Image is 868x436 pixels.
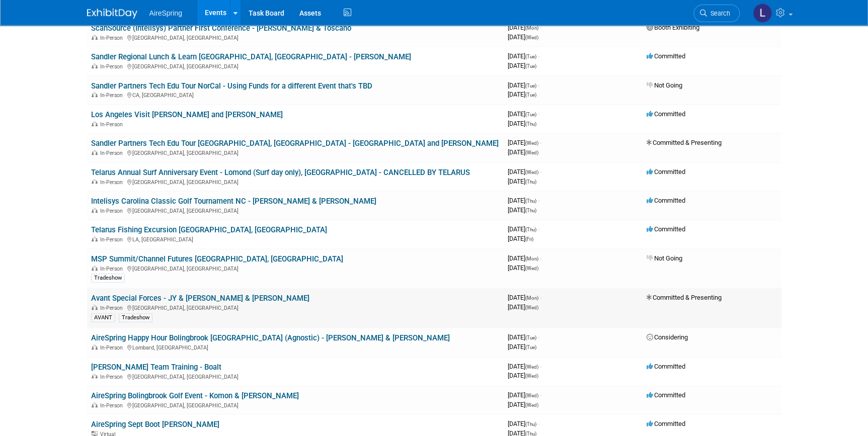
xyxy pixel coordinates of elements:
[91,313,115,322] div: AVANT
[508,206,536,214] span: [DATE]
[508,62,536,69] span: [DATE]
[647,254,682,262] span: Not Going
[91,225,327,234] a: Telarus Fishing Excursion [GEOGRAPHIC_DATA], [GEOGRAPHIC_DATA]
[508,363,541,370] span: [DATE]
[508,254,541,262] span: [DATE]
[540,254,541,262] span: -
[508,420,539,427] span: [DATE]
[92,179,98,184] img: In-Person Event
[91,91,500,99] div: CA, [GEOGRAPHIC_DATA]
[91,303,500,311] div: [GEOGRAPHIC_DATA], [GEOGRAPHIC_DATA]
[91,33,500,41] div: [GEOGRAPHIC_DATA], [GEOGRAPHIC_DATA]
[525,63,536,69] span: (Tue)
[92,121,98,126] img: In-Person Event
[525,344,536,350] span: (Tue)
[525,208,536,213] span: (Thu)
[508,91,536,98] span: [DATE]
[525,112,536,117] span: (Tue)
[647,363,685,370] span: Committed
[525,179,536,185] span: (Thu)
[525,295,538,301] span: (Mon)
[647,110,685,118] span: Committed
[91,420,219,429] a: AireSpring Sept Boot [PERSON_NAME]
[647,197,685,204] span: Committed
[91,401,500,409] div: [GEOGRAPHIC_DATA], [GEOGRAPHIC_DATA]
[540,391,541,399] span: -
[91,52,411,61] a: Sandler Regional Lunch & Learn [GEOGRAPHIC_DATA], [GEOGRAPHIC_DATA] - [PERSON_NAME]
[647,225,685,233] span: Committed
[508,81,539,89] span: [DATE]
[92,35,98,40] img: In-Person Event
[100,374,126,380] span: In-Person
[100,305,126,311] span: In-Person
[91,274,125,283] div: Tradeshow
[525,83,536,89] span: (Tue)
[100,208,126,214] span: In-Person
[508,225,539,233] span: [DATE]
[508,168,541,176] span: [DATE]
[525,305,538,310] span: (Wed)
[92,374,98,379] img: In-Person Event
[508,372,538,379] span: [DATE]
[149,9,182,17] span: AireSpring
[647,81,682,89] span: Not Going
[525,364,538,370] span: (Wed)
[693,5,740,22] a: Search
[538,420,539,427] span: -
[525,92,536,98] span: (Tue)
[508,52,539,60] span: [DATE]
[525,266,538,271] span: (Wed)
[100,63,126,70] span: In-Person
[508,139,541,146] span: [DATE]
[538,81,539,89] span: -
[540,168,541,176] span: -
[508,264,538,272] span: [DATE]
[91,391,299,400] a: AireSpring Bolingbrook Golf Event - Komon & [PERSON_NAME]
[91,372,500,380] div: [GEOGRAPHIC_DATA], [GEOGRAPHIC_DATA]
[92,236,98,241] img: In-Person Event
[753,4,772,23] img: Lisa Chow
[87,9,137,19] img: ExhibitDay
[525,393,538,398] span: (Wed)
[647,139,722,146] span: Committed & Presenting
[91,294,309,303] a: Avant Special Forces - JY & [PERSON_NAME] & [PERSON_NAME]
[92,402,98,407] img: In-Person Event
[508,303,538,311] span: [DATE]
[540,24,541,31] span: -
[92,266,98,271] img: In-Person Event
[540,363,541,370] span: -
[91,333,450,342] a: AireSpring Happy Hour Bolingbrook [GEOGRAPHIC_DATA] (Agnostic) - [PERSON_NAME] & [PERSON_NAME]
[525,227,536,232] span: (Thu)
[525,121,536,127] span: (Thu)
[538,110,539,118] span: -
[525,54,536,59] span: (Tue)
[91,343,500,351] div: Lombard, [GEOGRAPHIC_DATA]
[91,235,500,243] div: LA, [GEOGRAPHIC_DATA]
[525,25,538,31] span: (Mon)
[508,120,536,127] span: [DATE]
[707,10,730,17] span: Search
[525,335,536,340] span: (Tue)
[508,197,539,204] span: [DATE]
[647,391,685,399] span: Committed
[538,52,539,60] span: -
[91,168,470,177] a: Telarus Annual Surf Anniversary Event - Lomond (Surf day only), [GEOGRAPHIC_DATA] - CANCELLED BY ...
[100,121,126,128] span: In-Person
[100,150,126,156] span: In-Person
[538,333,539,341] span: -
[525,421,536,427] span: (Thu)
[92,150,98,155] img: In-Person Event
[508,178,536,185] span: [DATE]
[525,402,538,408] span: (Wed)
[100,236,126,243] span: In-Person
[91,24,351,33] a: ScanSource (Intelisys) Partner First Conference - [PERSON_NAME] & Toscano
[647,168,685,176] span: Committed
[91,197,376,206] a: Intelisys Carolina Classic Golf Tournament NC - [PERSON_NAME] & [PERSON_NAME]
[508,294,541,301] span: [DATE]
[100,402,126,409] span: In-Person
[508,391,541,399] span: [DATE]
[647,24,699,31] span: Booth Exhibiting
[91,62,500,70] div: [GEOGRAPHIC_DATA], [GEOGRAPHIC_DATA]
[91,110,283,119] a: Los Angeles Visit [PERSON_NAME] and [PERSON_NAME]
[508,148,538,156] span: [DATE]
